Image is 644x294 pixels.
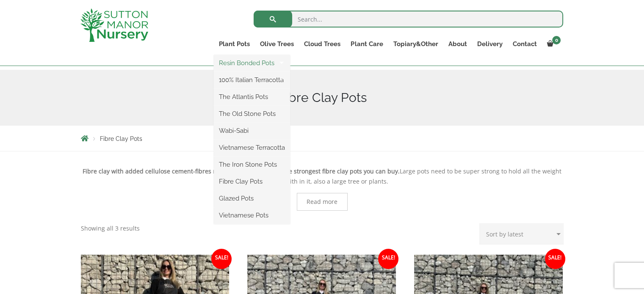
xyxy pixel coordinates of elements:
[81,166,564,187] p: Large pots need to be super strong to hold all the weight of the soil with in it, also a large tr...
[307,199,337,205] span: Read more
[81,90,564,105] h1: Fibre Clay Pots
[472,38,507,50] a: Delivery
[214,192,290,205] a: Glazed Pots
[214,57,290,69] a: Resin Bonded Pots
[507,38,542,50] a: Contact
[378,249,398,269] span: Sale!
[443,38,472,50] a: About
[214,91,290,103] a: The Atlantis Pots
[552,36,561,44] span: 0
[100,135,142,142] span: Fibre Clay Pots
[388,38,443,50] a: Topiary&Other
[345,38,388,50] a: Plant Care
[255,38,299,50] a: Olive Trees
[479,223,564,245] select: Shop order
[214,141,290,154] a: Vietnamese Terracotta
[214,124,290,137] a: Wabi-Sabi
[214,38,255,50] a: Plant Pots
[214,158,290,171] a: The Iron Stone Pots
[214,209,290,222] a: Vietnamese Pots
[214,74,290,86] a: 100% Italian Terracotta
[80,8,148,42] img: logo
[81,135,564,142] nav: Breadcrumbs
[211,249,232,269] span: Sale!
[83,167,400,175] strong: Fibre clay with added cellulose cement-fibres making these large pots the strongest fibre clay po...
[545,249,565,269] span: Sale!
[214,175,290,188] a: Fibre Clay Pots
[254,11,563,27] input: Search...
[542,38,563,50] a: 0
[299,38,345,50] a: Cloud Trees
[214,107,290,120] a: The Old Stone Pots
[81,223,140,234] p: Showing all 3 results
